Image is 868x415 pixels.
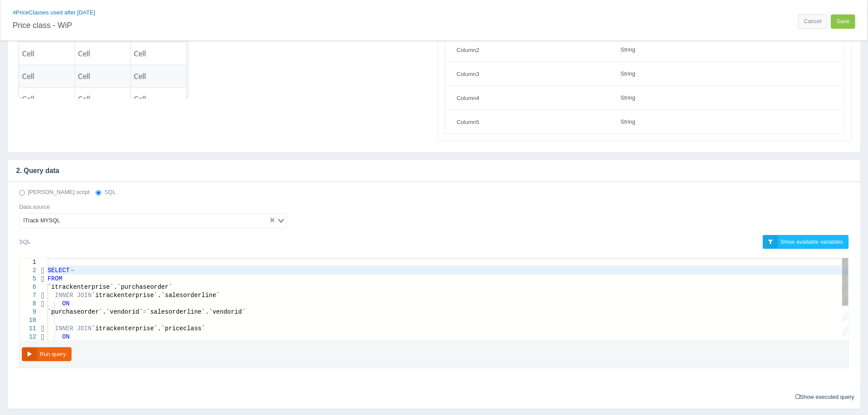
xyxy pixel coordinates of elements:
div: 8 [20,300,36,308]
span: SELECT [48,267,69,274]
span: FROM [48,275,62,282]
button: Clear Selected [270,217,274,225]
a: Show available variables [763,235,849,249]
input: SQL [96,190,101,196]
span: INNER [55,325,73,332]
span: `itrackenterprise`.`priceclass` [92,325,205,332]
span: `salesorderline`.`vendorid` [147,308,246,315]
input: [PERSON_NAME] script [19,190,25,196]
input: Field name [452,42,609,57]
span: = [143,308,146,315]
div: 2 [20,266,36,275]
button: Save [831,14,855,29]
span: INNER [55,292,73,299]
span: JOIN [77,292,92,299]
span: `purchaseorder`.`vendorid` [48,308,143,315]
span: JOIN [77,325,92,332]
input: Field name [452,66,609,81]
div: 6 [20,283,36,291]
div: 11 [20,325,36,333]
input: Search for option [63,216,268,226]
input: Chart title [13,17,431,32]
span: ON [62,333,70,340]
span: Show available variables [781,239,843,245]
div: Search for option [19,214,287,228]
span: `itrackenterprise`.`salesorderline` [92,292,220,299]
div: 12 [20,333,36,341]
div: 7 [20,291,36,300]
a: PriceClasses used after [DATE] [13,9,95,16]
div: 10 [20,316,36,325]
div: 1 [20,258,36,266]
input: Field name [452,114,609,129]
label: Data source [19,203,50,211]
span: `itrackenterprise`.`purchaseorder` [48,284,172,290]
h4: 2. Query data [7,160,847,182]
input: Field name [452,90,609,105]
span: ON [62,300,70,307]
div: 9 [20,308,36,316]
a: Cancel [798,14,827,29]
label: SQL [19,235,31,249]
div: 5 [20,275,36,283]
label: [PERSON_NAME] script [19,188,90,197]
label: SQL [96,188,116,197]
a: Show executed query [793,391,858,404]
span: ITrack MYSQL [21,216,62,226]
button: Run query [22,347,72,362]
